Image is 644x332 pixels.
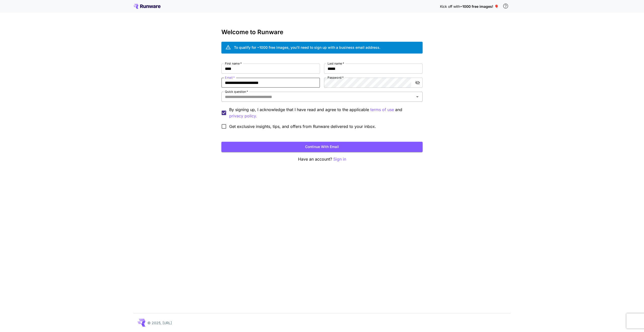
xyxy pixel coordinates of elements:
label: Password [328,75,344,80]
p: By signing up, I acknowledge that I have read and agree to the applicable and [229,107,419,119]
label: Quick question [225,89,248,94]
label: Email [225,75,235,80]
button: Sign in [333,156,346,162]
button: By signing up, I acknowledge that I have read and agree to the applicable and privacy policy. [370,107,394,113]
label: Last name [328,61,344,66]
button: Continue with email [221,142,423,152]
span: Kick off with [440,4,460,9]
button: Open [414,93,421,100]
p: terms of use [370,107,394,113]
label: First name [225,61,242,66]
p: © 2025, [URL] [147,320,172,325]
h3: Welcome to Runware [221,29,423,36]
span: ~1000 free images! 🎈 [460,4,499,9]
button: In order to qualify for free credit, you need to sign up with a business email address and click ... [501,1,511,11]
p: privacy policy. [229,113,257,119]
div: To qualify for ~1000 free images, you’ll need to sign up with a business email address. [234,45,380,50]
span: Get exclusive insights, tips, and offers from Runware delivered to your inbox. [229,123,376,129]
button: toggle password visibility [413,78,422,87]
p: Have an account? [221,156,423,162]
button: By signing up, I acknowledge that I have read and agree to the applicable terms of use and [229,113,257,119]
